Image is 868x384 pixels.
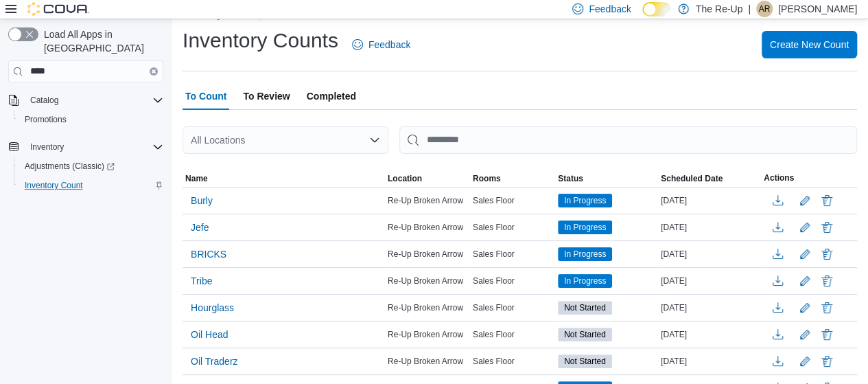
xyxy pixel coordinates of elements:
span: Jefe [191,221,209,234]
button: Inventory [25,139,69,155]
button: Rooms [470,170,555,187]
div: [DATE] [658,219,761,236]
span: Actions [764,172,794,183]
button: Name [183,170,385,187]
nav: Complex example [8,85,163,231]
button: Clear input [150,67,158,76]
button: Delete [819,300,835,316]
p: [PERSON_NAME] [778,1,857,17]
span: Inventory [25,139,163,155]
span: Not Started [558,328,612,341]
span: Feedback [589,2,631,16]
span: Re-Up Broken Arrow [388,222,463,233]
button: Edit count details [797,244,813,264]
span: Create New Count [770,38,849,52]
span: Inventory Count [25,180,83,191]
span: In Progress [564,275,606,287]
span: Dark Mode [642,16,643,17]
a: Adjustments (Classic) [19,158,120,174]
input: This is a search bar. After typing your query, hit enter to filter the results lower in the page. [399,126,857,154]
span: Inventory [30,142,64,153]
span: Burly [191,194,213,207]
div: [DATE] [658,353,761,370]
span: Re-Up Broken Arrow [388,275,463,286]
a: Promotions [19,111,72,128]
button: Status [555,170,658,187]
button: Oil Head [185,324,233,345]
button: Open list of options [369,135,380,146]
span: Re-Up Broken Arrow [388,195,463,206]
button: Tribe [185,271,218,291]
span: Not Started [564,302,606,314]
img: Cova [27,2,89,16]
div: Aaron Remington [756,1,773,17]
button: Delete [819,273,835,289]
span: Re-Up Broken Arrow [388,302,463,313]
h1: Inventory Counts [183,27,338,54]
span: Oil Traderz [191,354,237,368]
button: Delete [819,246,835,262]
span: In Progress [564,248,606,260]
span: BRICKS [191,247,226,261]
span: In Progress [564,221,606,234]
button: Edit count details [797,190,813,211]
button: Promotions [14,110,169,129]
button: Hourglass [185,297,239,318]
div: Sales Floor [470,246,555,262]
button: Scheduled Date [658,170,761,187]
span: Tribe [191,274,212,288]
span: Re-Up Broken Arrow [388,249,463,260]
span: Catalog [30,95,58,106]
a: Inventory Count [19,177,89,194]
button: BRICKS [185,244,232,264]
span: Not Started [558,354,612,368]
span: Re-Up Broken Arrow [388,329,463,340]
div: Sales Floor [470,353,555,370]
span: Promotions [25,114,67,125]
button: Location [385,170,470,187]
span: Completed [307,82,356,110]
span: In Progress [558,274,612,288]
button: Burly [185,190,218,211]
button: Delete [819,219,835,236]
button: Edit count details [797,271,813,291]
span: Scheduled Date [661,173,723,184]
button: Edit count details [797,217,813,238]
span: Hourglass [191,301,234,315]
span: To Count [185,82,226,110]
div: [DATE] [658,246,761,262]
button: Catalog [3,91,169,110]
div: [DATE] [658,192,761,209]
span: Inventory Count [19,177,163,194]
input: Dark Mode [642,2,671,16]
span: Not Started [558,301,612,315]
span: Status [558,173,583,184]
div: [DATE] [658,273,761,289]
span: Not Started [564,355,606,368]
button: Edit count details [797,351,813,372]
button: Delete [819,353,835,370]
span: To Review [243,82,290,110]
span: In Progress [558,221,612,234]
span: Rooms [473,173,501,184]
button: Edit count details [797,297,813,318]
span: Catalog [25,92,163,109]
div: Sales Floor [470,192,555,209]
button: Inventory Count [14,176,169,195]
div: [DATE] [658,300,761,316]
span: Location [388,173,422,184]
span: In Progress [558,194,612,207]
button: Oil Traderz [185,351,243,372]
span: Feedback [368,38,410,52]
span: Adjustments (Classic) [19,158,163,174]
span: Re-Up Broken Arrow [388,356,463,367]
span: In Progress [564,194,606,207]
a: Feedback [347,31,416,58]
span: Name [185,173,208,184]
button: Edit count details [797,324,813,345]
span: Oil Head [191,328,228,341]
span: AR [759,1,771,17]
span: In Progress [558,247,612,261]
p: | [748,1,751,17]
span: Not Started [564,328,606,341]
